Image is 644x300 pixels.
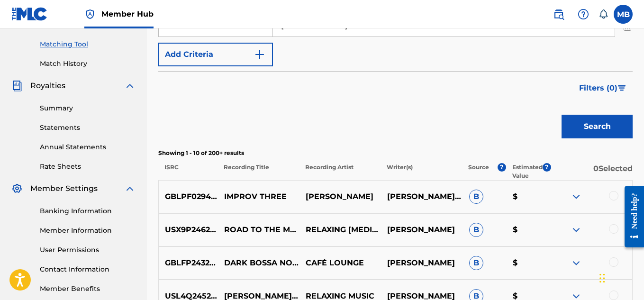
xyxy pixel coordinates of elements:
[124,183,136,194] img: expand
[299,163,381,180] p: Recording Artist
[299,257,381,269] p: CAFÉ LOUNGE
[30,80,65,91] span: Royalties
[381,257,463,269] p: [PERSON_NAME]
[574,5,593,24] div: Help
[40,226,136,236] a: Member Information
[11,7,48,21] img: MLC Logo
[571,191,582,202] img: expand
[597,255,644,300] iframe: Chat Widget
[507,257,551,269] p: $
[40,162,136,172] a: Rate Sheets
[468,163,489,180] p: Source
[507,224,551,236] p: $
[469,223,483,237] span: B
[159,224,218,236] p: USX9P2462902
[84,9,96,20] img: Top Rightsholder
[40,39,136,49] a: Matching Tool
[562,115,633,138] button: Search
[578,9,589,20] img: help
[469,256,483,270] span: B
[218,191,299,202] p: IMPROV THREE
[553,9,564,20] img: search
[614,5,633,24] div: User Menu
[218,224,299,236] p: ROAD TO THE MOUNTAINS
[40,103,136,113] a: Summary
[217,163,299,180] p: Recording Title
[549,5,568,24] a: Public Search
[381,191,463,202] p: [PERSON_NAME], [PERSON_NAME]
[573,76,633,100] button: Filters (0)
[40,245,136,255] a: User Permissions
[40,284,136,294] a: Member Benefits
[101,9,154,19] span: Member Hub
[159,191,218,202] p: GBLPF0294303
[571,224,582,236] img: expand
[40,123,136,133] a: Statements
[158,43,273,66] button: Add Criteria
[617,179,644,255] iframe: Resource Center
[599,264,605,292] div: Przeciągnij
[551,163,633,180] p: 0 Selected
[618,85,626,91] img: filter
[299,224,381,236] p: RELAXING [MEDICAL_DATA]
[40,59,136,69] a: Match History
[599,9,608,19] div: Notifications
[579,82,617,94] span: Filters ( 0 )
[543,163,551,172] span: ?
[254,49,265,60] img: 9d2ae6d4665cec9f34b9.svg
[30,183,98,194] span: Member Settings
[158,149,633,157] p: Showing 1 - 10 of 200+ results
[381,163,462,180] p: Writer(s)
[40,142,136,152] a: Annual Statements
[158,163,217,180] p: ISRC
[40,206,136,216] a: Banking Information
[299,191,381,202] p: [PERSON_NAME]
[571,257,582,269] img: expand
[11,80,23,91] img: Royalties
[512,163,543,180] p: Estimated Value
[40,264,136,274] a: Contact Information
[498,163,506,172] span: ?
[507,191,551,202] p: $
[11,183,23,194] img: Member Settings
[124,80,136,91] img: expand
[218,257,299,269] p: DARK BOSSA NOVA
[469,190,483,204] span: B
[381,224,463,236] p: [PERSON_NAME]
[159,257,218,269] p: GBLFP2432552
[597,255,644,300] div: Widżet czatu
